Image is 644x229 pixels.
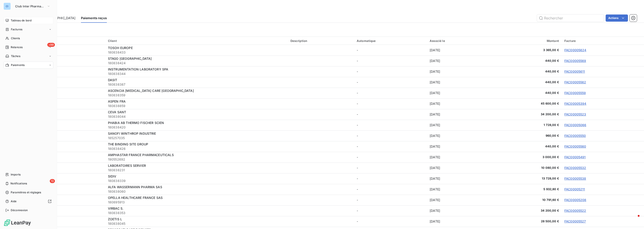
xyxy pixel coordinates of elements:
[564,70,585,73] a: FAC00005611
[564,134,586,138] a: FAC00005550
[427,77,489,88] td: [DATE]
[108,157,285,162] span: 190552692
[491,69,559,74] span: 440,00 €
[108,104,285,108] span: 180838859
[108,164,146,167] span: LABORATOIRES SERVIER
[108,185,162,189] span: ALFA WASSERMANN PHARMA SAS
[491,59,559,63] span: 440,00 €
[354,184,427,195] td: -
[564,39,641,43] div: Facture
[491,155,559,159] span: 3 000,00 €
[108,89,194,93] span: ASCENCIA [MEDICAL_DATA] CARE [GEOGRAPHIC_DATA]
[354,173,427,184] td: -
[108,125,285,130] span: 180838420
[354,109,427,120] td: -
[108,179,285,183] span: 180838339
[108,82,285,87] span: 180838387
[14,56,105,66] td: [DATE]
[108,136,285,140] span: 185257035
[290,39,351,43] div: Description
[14,88,105,98] td: [DATE]
[491,101,559,106] span: 45 600,00 €
[108,67,168,71] span: INSTRUMENTATION LABORATORY SPA
[564,48,586,52] a: FAC00005624
[21,39,103,43] div: Reçu le
[427,66,489,77] td: [DATE]
[4,198,53,205] a: Aide
[108,57,152,60] span: STAGO [GEOGRAPHIC_DATA]
[430,39,486,43] div: Associé le
[537,14,604,22] input: Rechercher
[354,88,427,98] td: -
[491,144,559,149] span: 440,00 €
[108,211,285,215] span: 180838353
[108,99,126,103] span: ASPEN FRA
[491,176,559,181] span: 13 728,00 €
[14,45,105,56] td: [DATE]
[427,109,489,120] td: [DATE]
[564,219,586,223] a: FAC00005527
[491,112,559,117] span: 34 200,00 €
[427,45,489,56] td: [DATE]
[564,198,586,202] a: FAC00005208
[427,130,489,141] td: [DATE]
[491,134,559,138] span: 960,00 €
[427,184,489,195] td: [DATE]
[11,45,23,49] span: Relances
[354,98,427,109] td: -
[108,61,285,65] span: 180838424
[491,166,559,170] span: 10 080,00 €
[108,189,285,194] span: 180838060
[354,77,427,88] td: -
[491,80,559,85] span: 440,00 €
[14,216,105,227] td: [DATE]
[108,132,156,135] span: SANOFI WINTHROP INDUSTRIE
[427,88,489,98] td: [DATE]
[81,16,107,20] span: Paiements reçus
[50,179,55,183] span: 13
[564,187,585,191] a: FAC00005211
[14,66,105,77] td: [DATE]
[427,152,489,163] td: [DATE]
[491,198,559,202] span: 10 791,60 €
[11,19,31,23] span: Tableau de bord
[11,54,20,58] span: Tâches
[427,56,489,66] td: [DATE]
[564,91,586,95] a: FAC00005559
[10,182,27,186] span: Notifications
[427,163,489,173] td: [DATE]
[354,152,427,163] td: -
[354,130,427,141] td: -
[108,72,285,76] span: 180838344
[564,102,586,105] a: FAC00005394
[14,98,105,109] td: [DATE]
[108,146,285,151] span: 180838426
[491,208,559,213] span: 34 200,00 €
[354,66,427,77] td: -
[427,195,489,205] td: [DATE]
[491,123,559,127] span: 1 728,00 €
[564,80,586,84] a: FAC00005562
[14,141,105,152] td: [DATE]
[11,36,20,40] span: Clients
[564,155,586,159] a: FAC00005491
[427,98,489,109] td: [DATE]
[108,93,285,97] span: 180838359
[354,120,427,130] td: -
[108,110,126,114] span: CEVA SANT
[427,120,489,130] td: [DATE]
[108,114,285,119] span: 180838044
[14,184,105,195] td: [DATE]
[11,199,17,203] span: Aide
[491,48,559,52] span: 3 365,00 €
[108,50,285,55] span: 180838433
[108,46,133,50] span: TOSOH EUROPE
[491,39,559,43] div: Montant
[14,205,105,216] td: [DATE]
[15,4,45,8] span: Club Inter Pharmaceutique
[11,63,25,67] span: Paiements
[108,78,117,82] span: DASIT
[354,205,427,216] td: -
[14,195,105,205] td: [DATE]
[11,190,41,194] span: Paramètres et réglages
